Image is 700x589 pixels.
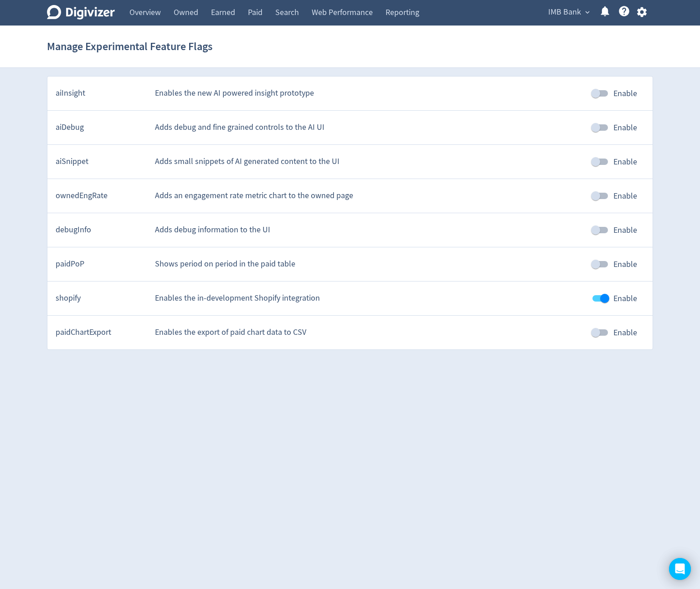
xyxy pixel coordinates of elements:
[548,5,581,20] span: IMB Bank
[155,190,584,201] div: Adds an engagement rate metric chart to the owned page
[155,87,584,99] div: Enables the new AI powered insight prototype
[56,87,147,99] div: aiInsight
[155,122,584,133] div: Adds debug and fine grained controls to the AI UI
[613,327,637,339] span: Enable
[56,327,147,338] div: paidChartExport
[613,190,637,202] span: Enable
[56,292,147,304] div: shopify
[155,258,584,270] div: Shows period on period in the paid table
[613,122,637,134] span: Enable
[613,292,637,305] span: Enable
[155,292,584,304] div: Enables the in-development Shopify integration
[545,5,592,20] button: IMB Bank
[56,258,147,270] div: paidPoP
[56,190,147,201] div: ownedEngRate
[56,156,147,167] div: aiSnippet
[583,8,592,16] span: expand_more
[56,224,147,236] div: debugInfo
[155,156,584,167] div: Adds small snippets of AI generated content to the UI
[56,122,147,133] div: aiDebug
[47,32,212,61] h1: Manage Experimental Feature Flags
[613,156,637,168] span: Enable
[613,258,637,271] span: Enable
[155,327,584,338] div: Enables the export of paid chart data to CSV
[613,87,637,100] span: Enable
[669,558,691,580] div: Open Intercom Messenger
[613,224,637,236] span: Enable
[155,224,584,236] div: Adds debug information to the UI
